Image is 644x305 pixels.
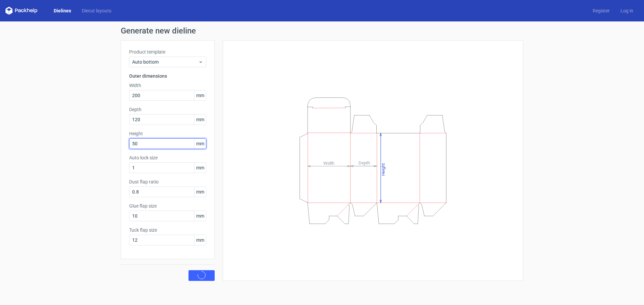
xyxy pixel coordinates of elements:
[381,163,386,175] tspan: Height
[129,154,206,161] label: Auto lock size
[129,106,206,113] label: Depth
[587,7,615,14] a: Register
[129,130,206,137] label: Height
[194,187,206,197] span: mm
[129,203,206,209] label: Glue flap size
[194,139,206,149] span: mm
[359,160,370,165] tspan: Depth
[132,59,198,65] span: Auto bottom
[129,227,206,233] label: Tuck flap size
[194,235,206,245] span: mm
[129,49,206,55] label: Product template
[615,7,639,14] a: Log in
[194,90,206,100] span: mm
[129,178,206,185] label: Dust flap ratio
[194,115,206,125] span: mm
[323,160,334,165] tspan: Width
[76,7,117,14] a: Diecut layouts
[129,82,206,89] label: Width
[48,7,76,14] a: Dielines
[194,211,206,221] span: mm
[121,27,523,35] h1: Generate new dieline
[129,73,206,79] h3: Outer dimensions
[194,163,206,173] span: mm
